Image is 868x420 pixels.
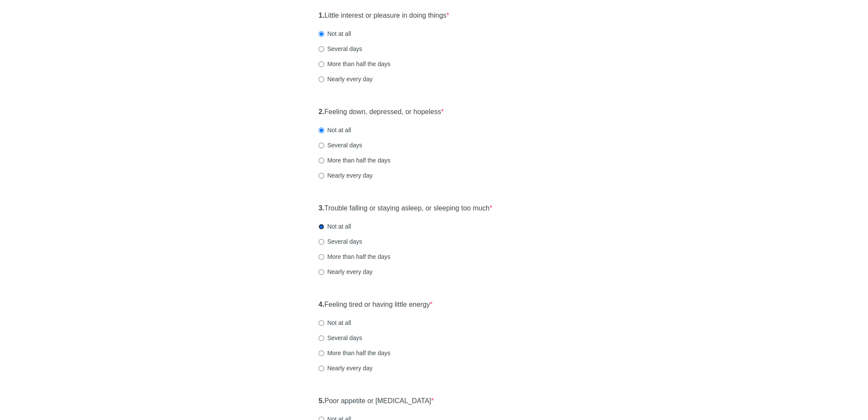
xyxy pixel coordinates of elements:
[319,60,390,68] label: More than half the days
[319,12,324,19] strong: 1.
[319,127,324,133] input: Not at all
[319,254,324,260] input: More than half the days
[319,237,362,246] label: Several days
[319,335,324,341] input: Several days
[319,204,492,213] label: Trouble falling or staying asleep, or sleeping too much
[319,366,324,371] input: Nearly every day
[319,158,324,163] input: More than half the days
[319,75,372,83] label: Nearly every day
[319,301,324,308] strong: 4.
[319,269,324,275] input: Nearly every day
[319,61,324,67] input: More than half the days
[319,204,324,212] strong: 3.
[319,397,324,404] strong: 5.
[319,267,372,276] label: Nearly every day
[319,239,324,245] input: Several days
[319,45,362,53] label: Several days
[319,76,324,82] input: Nearly every day
[319,349,390,357] label: More than half the days
[319,224,324,229] input: Not at all
[319,46,324,52] input: Several days
[319,396,434,406] label: Poor appetite or [MEDICAL_DATA]
[319,171,372,180] label: Nearly every day
[319,350,324,356] input: More than half the days
[319,108,324,115] strong: 2.
[319,173,324,178] input: Nearly every day
[319,31,324,37] input: Not at all
[319,318,351,327] label: Not at all
[319,364,372,372] label: Nearly every day
[319,143,324,148] input: Several days
[319,334,362,342] label: Several days
[319,141,362,150] label: Several days
[319,252,390,261] label: More than half the days
[319,29,351,38] label: Not at all
[319,11,449,21] label: Little interest or pleasure in doing things
[319,222,351,231] label: Not at all
[319,300,432,310] label: Feeling tired or having little energy
[319,107,444,117] label: Feeling down, depressed, or hopeless
[319,156,390,165] label: More than half the days
[319,126,351,134] label: Not at all
[319,320,324,326] input: Not at all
